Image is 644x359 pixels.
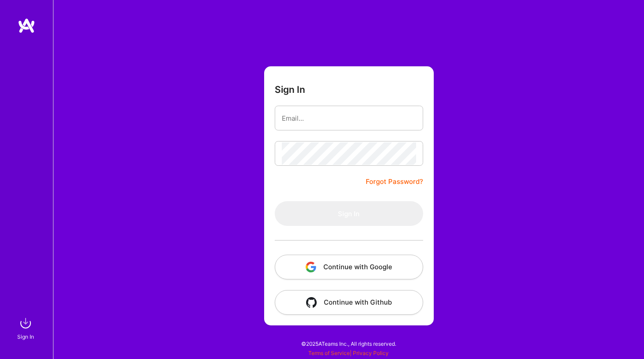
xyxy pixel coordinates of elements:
[306,297,317,308] img: icon
[53,332,644,355] div: © 2025 ATeams Inc., All rights reserved.
[275,84,305,95] h3: Sign In
[282,107,416,130] input: Email...
[275,255,423,279] button: Continue with Google
[275,290,423,315] button: Continue with Github
[366,176,423,187] a: Forgot Password?
[18,18,35,34] img: logo
[306,262,316,272] img: icon
[17,332,34,341] div: Sign In
[308,350,350,356] a: Terms of Service
[353,350,389,356] a: Privacy Policy
[19,314,34,341] a: sign inSign In
[308,350,389,356] span: |
[275,201,423,226] button: Sign In
[17,314,34,332] img: sign in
